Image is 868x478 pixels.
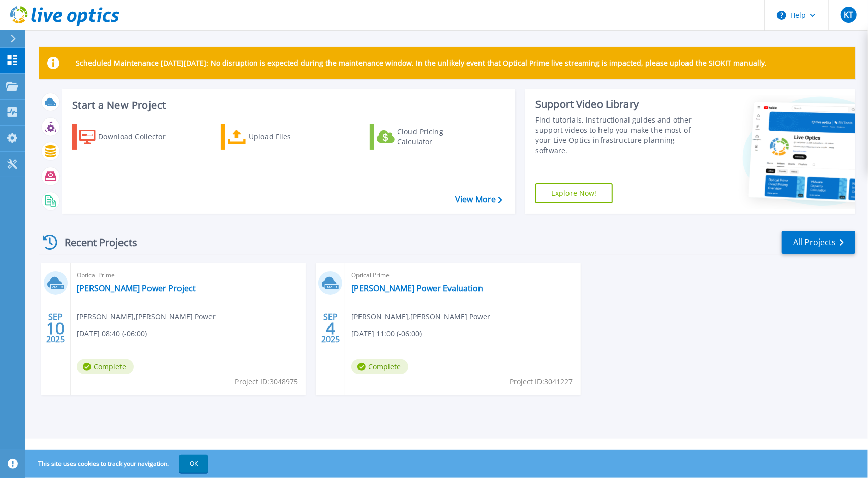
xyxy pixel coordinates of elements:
[351,311,490,322] span: [PERSON_NAME] , [PERSON_NAME] Power
[98,127,179,147] div: Download Collector
[77,311,216,322] span: [PERSON_NAME] , [PERSON_NAME] Power
[72,100,502,111] h3: Start a New Project
[179,455,208,473] button: OK
[782,231,855,254] a: All Projects
[510,376,573,387] span: Project ID: 3041227
[221,124,334,150] a: Upload Files
[76,59,767,67] p: Scheduled Maintenance [DATE][DATE]: No disruption is expected during the maintenance window. In t...
[39,230,151,255] div: Recent Projects
[77,359,134,374] span: Complete
[46,310,65,347] div: SEP 2025
[535,115,702,156] div: Find tutorials, instructional guides and other support videos to help you make the most of your L...
[397,127,478,147] div: Cloud Pricing Calculator
[77,328,147,339] span: [DATE] 08:40 (-06:00)
[351,359,408,374] span: Complete
[77,270,300,281] span: Optical Prime
[28,455,208,473] span: This site uses cookies to track your navigation.
[351,283,483,293] a: [PERSON_NAME] Power Evaluation
[235,376,298,387] span: Project ID: 3048975
[455,195,502,204] a: View More
[77,283,196,293] a: [PERSON_NAME] Power Project
[370,124,483,150] a: Cloud Pricing Calculator
[321,310,340,347] div: SEP 2025
[351,270,574,281] span: Optical Prime
[249,127,330,147] div: Upload Files
[844,11,853,19] span: KT
[72,124,186,150] a: Download Collector
[535,183,613,203] a: Explore Now!
[326,324,335,333] span: 4
[46,324,65,333] span: 10
[351,328,422,339] span: [DATE] 11:00 (-06:00)
[535,98,702,111] div: Support Video Library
